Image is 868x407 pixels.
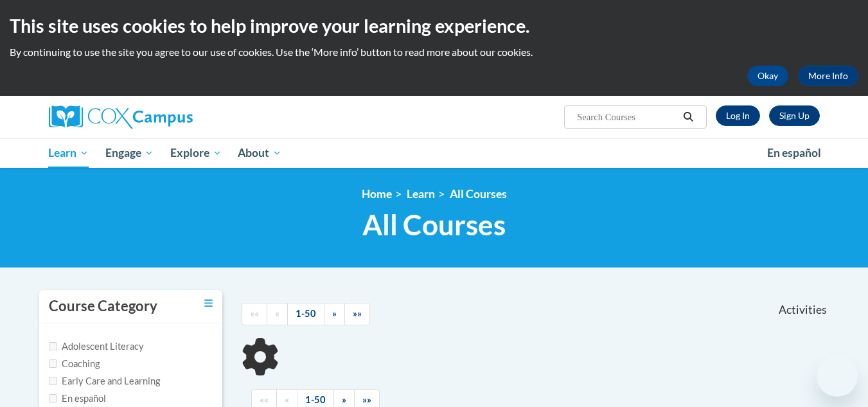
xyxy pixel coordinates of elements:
[49,105,193,129] img: Cox Campus
[362,394,371,405] span: »»
[344,303,370,325] a: End
[450,187,507,201] a: All Courses
[747,66,788,86] button: Okay
[324,303,345,325] a: Next
[678,109,698,125] button: Search
[49,359,57,368] input: Checkbox for Options
[342,394,346,405] span: »
[49,342,57,350] input: Checkbox for Options
[362,187,392,201] a: Home
[576,109,678,125] input: Search Courses
[40,138,98,168] a: Learn
[353,308,362,319] span: »»
[49,377,57,385] input: Checkbox for Options
[10,13,858,39] h2: This site uses cookies to help improve your learning experience.
[798,66,858,86] a: More Info
[817,356,858,397] iframe: Button to launch messaging window
[260,394,269,405] span: ««
[97,138,162,168] a: Engage
[49,374,160,388] label: Early Care and Learning
[242,303,267,325] a: Begining
[769,105,820,126] a: Register
[238,145,281,161] span: About
[767,146,821,159] span: En español
[49,339,144,354] label: Adolescent Literacy
[779,303,827,317] span: Activities
[170,145,222,161] span: Explore
[229,138,290,168] a: About
[204,296,213,311] a: Toggle collapse
[48,145,89,161] span: Learn
[49,296,157,316] h3: Course Category
[30,138,839,168] div: Main menu
[716,105,760,126] a: Log In
[162,138,230,168] a: Explore
[275,308,279,319] span: «
[49,392,106,406] label: En español
[105,145,154,161] span: Engage
[285,394,289,405] span: «
[267,303,288,325] a: Previous
[362,208,506,242] span: All Courses
[287,303,324,325] a: 1-50
[49,394,57,402] input: Checkbox for Options
[759,140,829,167] a: En español
[49,357,100,371] label: Coaching
[407,187,435,201] a: Learn
[250,308,259,319] span: ««
[10,45,858,59] p: By continuing to use the site you agree to our use of cookies. Use the ‘More info’ button to read...
[49,105,293,129] a: Cox Campus
[332,308,337,319] span: »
